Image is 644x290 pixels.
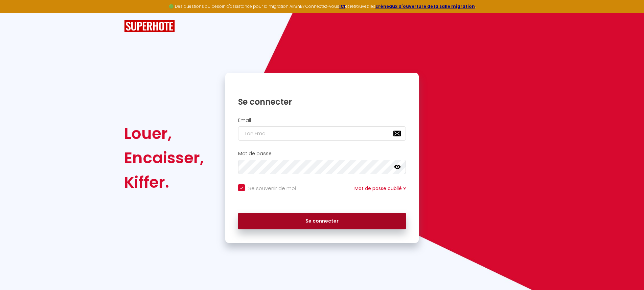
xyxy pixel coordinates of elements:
button: Se connecter [238,213,406,230]
div: Kiffer. [124,170,204,194]
div: Encaisser, [124,146,204,170]
img: SuperHote logo [124,20,175,33]
a: créneaux d'ouverture de la salle migration [375,3,475,9]
div: Louer, [124,121,204,146]
a: Mot de passe oublié ? [354,185,406,192]
h2: Email [238,118,406,123]
h2: Mot de passe [238,151,406,157]
a: ICI [339,3,345,9]
input: Ton Email [238,126,406,141]
h1: Se connecter [238,97,406,107]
